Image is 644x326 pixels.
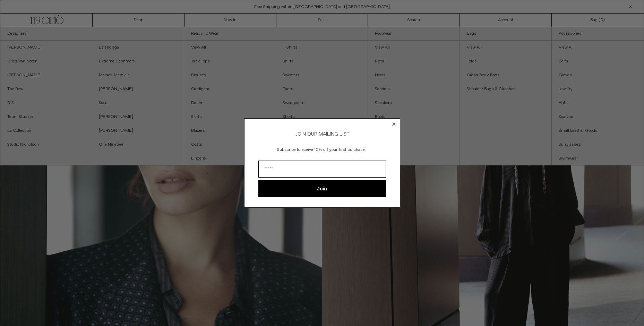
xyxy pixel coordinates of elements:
span: JOIN OUR MAILING LIST [295,131,350,137]
input: Email [258,161,386,178]
span: receive 10% off your first purchase [300,147,365,153]
button: Join [258,180,386,197]
button: Close dialog [390,121,397,128]
span: Subscribe to [277,147,300,153]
